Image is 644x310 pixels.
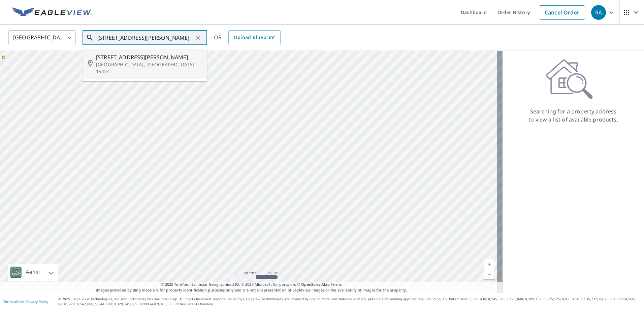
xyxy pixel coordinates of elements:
[484,259,494,269] a: Current Level 5, Zoom In
[96,53,202,61] span: [STREET_ADDRESS][PERSON_NAME]
[96,61,202,75] p: [GEOGRAPHIC_DATA], [GEOGRAPHIC_DATA] 19454
[3,300,48,304] p: |
[234,33,275,42] span: Upload Blueprint
[24,264,42,281] div: Aerial
[97,28,193,47] input: Search by address or latitude-longitude
[591,5,606,20] div: RA
[161,282,342,287] span: © 2025 TomTom, Earthstar Geographics SIO, © 2025 Microsoft Corporation, ©
[58,297,641,307] p: © 2025 Eagle View Technologies, Inc. and Pictometry International Corp. All Rights Reserved. Repo...
[539,5,585,20] a: Cancel Order
[228,30,280,45] a: Upload Blueprint
[331,282,342,287] a: Terms
[301,282,329,287] a: OpenStreetMap
[193,33,203,42] button: Clear
[3,299,24,304] a: Terms of Use
[8,28,76,47] div: [GEOGRAPHIC_DATA]
[26,299,48,304] a: Privacy Policy
[214,30,281,45] div: OR
[12,7,92,18] img: EV Logo
[528,107,618,124] p: Searching for a property address to view a list of available products.
[8,264,58,281] div: Aerial
[484,269,494,279] a: Current Level 5, Zoom Out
